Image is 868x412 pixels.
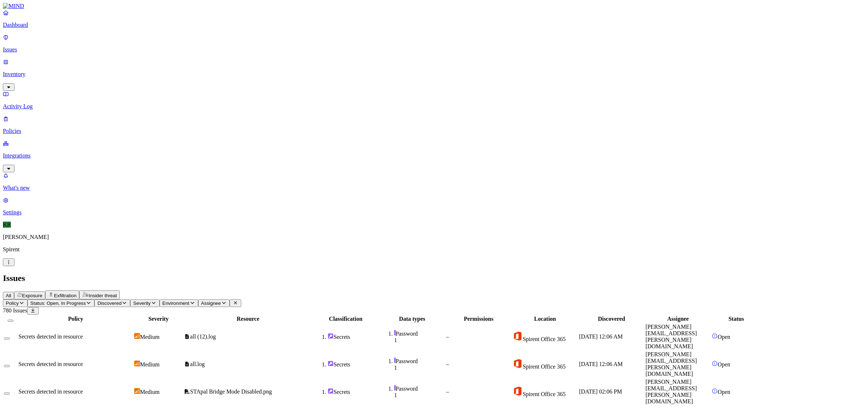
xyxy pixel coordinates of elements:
[162,300,190,306] span: Environment
[18,333,83,340] span: Secrets detected in resource
[646,324,697,349] span: [PERSON_NAME][EMAIL_ADDRESS][PERSON_NAME][DOMAIN_NAME]
[394,357,445,365] div: Password
[201,300,221,306] span: Assignee
[712,333,718,339] img: status-open
[394,385,445,392] div: Password
[6,300,19,306] span: Policy
[140,361,159,367] span: Medium
[54,293,76,298] span: Exfiltration
[89,293,117,298] span: Insider threat
[3,115,865,134] a: Policies
[394,337,445,344] div: 1
[328,333,378,340] div: Secrets
[446,333,449,340] span: –
[712,316,760,322] div: Status
[446,361,449,367] span: –
[328,361,333,366] img: secret
[3,3,865,9] a: MIND
[3,246,865,253] p: Spirent
[4,337,10,340] button: Select row
[512,331,523,341] img: office-365
[134,388,140,394] img: severity-medium
[394,392,445,399] div: 1
[134,333,140,339] img: severity-medium
[134,361,140,366] img: severity-medium
[328,388,378,395] div: Secrets
[446,388,449,395] span: –
[3,172,865,191] a: What's new
[134,316,183,322] div: Severity
[3,128,865,134] p: Policies
[523,391,566,397] span: Spirent Office 365
[712,361,718,366] img: status-open
[8,320,13,322] button: Select all
[394,365,445,371] div: 1
[30,300,86,306] span: Status: Open, In Progress
[718,361,730,367] span: Open
[3,209,865,216] p: Settings
[184,316,312,322] div: Resource
[328,333,333,339] img: secret
[394,330,445,337] div: Password
[579,361,623,367] span: [DATE] 12:06 AM
[446,316,511,322] div: Permissions
[3,91,865,110] a: Activity Log
[3,140,865,171] a: Integrations
[313,316,378,322] div: Classification
[523,363,566,370] span: Spirent Office 365
[3,197,865,216] a: Settings
[190,361,205,367] span: all.log
[3,9,865,28] a: Dashboard
[3,152,865,159] p: Integrations
[512,386,523,396] img: office-365
[4,365,10,367] button: Select row
[6,293,11,298] span: All
[3,222,11,228] span: KR
[3,59,865,90] a: Inventory
[512,358,523,369] img: office-365
[97,300,122,306] span: Discovered
[328,388,333,394] img: secret
[646,379,697,404] span: [PERSON_NAME][EMAIL_ADDRESS][PERSON_NAME][DOMAIN_NAME]
[3,234,865,240] p: [PERSON_NAME]
[3,3,24,9] img: MIND
[579,316,644,322] div: Discovered
[3,71,865,77] p: Inventory
[3,34,865,53] a: Issues
[18,361,83,367] span: Secrets detected in resource
[579,388,622,395] span: [DATE] 02:06 PM
[3,103,865,110] p: Activity Log
[394,357,396,363] img: secret-line
[579,333,623,340] span: [DATE] 12:06 AM
[3,46,865,53] p: Issues
[3,22,865,28] p: Dashboard
[190,333,216,340] span: all (12).log
[3,307,27,314] span: 780 Issues
[718,334,730,340] span: Open
[18,316,133,322] div: Policy
[18,388,83,395] span: Secrets detected in resource
[3,185,865,191] p: What's new
[512,316,578,322] div: Location
[646,351,697,377] span: [PERSON_NAME][EMAIL_ADDRESS][PERSON_NAME][DOMAIN_NAME]
[190,388,272,395] span: STApal Bridge Mode Disabled.png
[328,361,378,368] div: Secrets
[718,389,730,395] span: Open
[646,316,711,322] div: Assignee
[140,334,159,340] span: Medium
[3,273,865,283] h2: Issues
[22,293,42,298] span: Exposure
[133,300,150,306] span: Severity
[394,330,396,336] img: secret-line
[4,392,10,395] button: Select row
[140,389,159,395] span: Medium
[380,316,445,322] div: Data types
[523,336,566,342] span: Spirent Office 365
[394,385,396,391] img: secret-line
[712,388,718,394] img: status-open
